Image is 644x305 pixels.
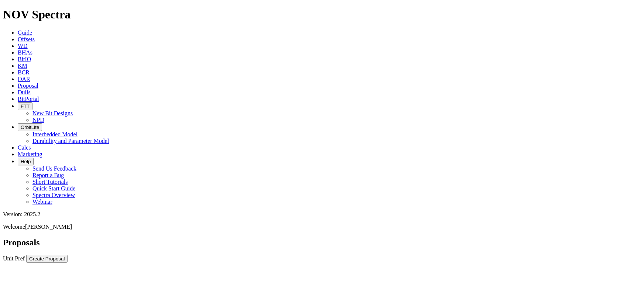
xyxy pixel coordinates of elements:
a: Dulls [18,89,31,95]
button: Create Proposal [26,255,68,263]
a: Guide [18,29,32,36]
a: BCR [18,69,30,76]
a: BHAs [18,49,32,56]
button: FTT [18,102,32,110]
a: Calcs [18,144,31,151]
a: Offsets [18,36,35,42]
a: BitIQ [18,56,31,62]
a: NPD [32,117,44,123]
a: Send Us Feedback [32,165,76,172]
a: BitPortal [18,96,39,102]
a: Durability and Parameter Model [32,138,109,144]
span: Help [21,159,31,164]
span: OrbitLite [21,125,39,130]
a: Short Tutorials [32,179,68,185]
a: New Bit Designs [32,110,73,116]
h2: Proposals [3,238,641,248]
p: Welcome [3,224,641,230]
a: Spectra Overview [32,192,75,198]
a: Marketing [18,151,42,157]
button: OrbitLite [18,123,42,131]
a: Unit Pref [3,255,25,262]
a: Quick Start Guide [32,185,75,192]
span: FTT [21,104,30,109]
a: Webinar [32,199,52,205]
a: KM [18,63,27,69]
a: OAR [18,76,30,82]
a: Report a Bug [32,172,64,178]
button: Help [18,158,34,165]
h1: NOV Spectra [3,8,641,21]
a: Proposal [18,83,38,89]
a: WD [18,43,28,49]
a: Interbedded Model [32,131,78,137]
span: [PERSON_NAME] [25,224,72,230]
div: Version: 2025.2 [3,211,641,218]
